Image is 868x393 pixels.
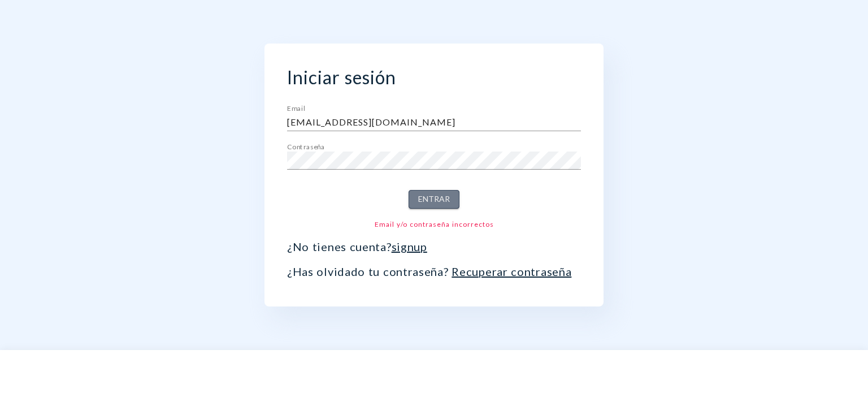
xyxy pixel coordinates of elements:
[287,240,581,253] p: ¿No tienes cuenta?
[452,265,571,278] a: Recuperar contraseña
[287,66,581,88] h2: Iniciar sesión
[409,190,459,209] button: Entrar
[287,220,581,228] div: Email y/o contraseña incorrectos
[287,105,305,111] label: Email
[287,265,581,278] p: ¿Has olvidado tu contraseña?
[392,240,427,253] a: signup
[287,143,325,150] label: Contraseña
[418,192,450,206] span: Entrar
